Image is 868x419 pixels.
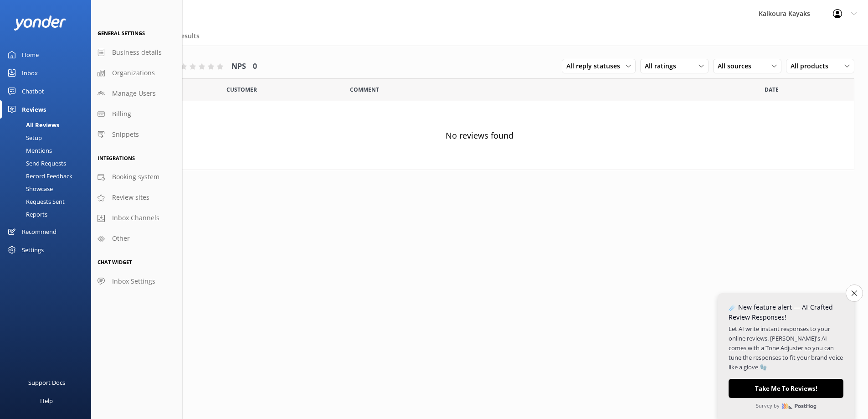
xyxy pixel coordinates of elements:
span: Other [112,233,130,243]
div: Settings [22,241,44,259]
span: Manage Users [112,88,156,98]
div: Send Requests [5,157,66,170]
a: Setup [5,131,91,144]
a: Other [91,228,182,249]
h4: NPS [231,61,246,72]
span: Chat Widget [98,259,132,265]
span: Review sites [112,192,149,202]
div: Home [22,46,39,64]
span: Inbox Channels [112,213,159,223]
div: Mentions [5,144,52,157]
span: All products [791,61,834,71]
span: Billing [112,109,131,119]
div: Chatbot [22,82,44,100]
span: Snippets [112,129,139,140]
img: yonder-white-logo.png [14,16,66,31]
a: Record Feedback [5,170,91,182]
span: General Settings [98,30,145,36]
a: Showcase [5,182,91,195]
span: Organizations [112,68,155,78]
div: Recommend [22,222,56,241]
a: Mentions [5,144,91,157]
a: Reports [5,208,91,221]
div: Reviews [22,100,46,119]
a: Requests Sent [5,195,91,208]
h4: 0 [253,61,257,72]
span: All ratings [645,61,682,71]
div: Showcase [5,182,53,195]
span: Question [350,85,379,94]
span: All sources [718,61,757,71]
span: All reply statuses [566,61,626,71]
span: Integrations [98,155,135,161]
a: Send Requests [5,157,91,170]
div: Inbox [22,64,38,82]
span: Date [765,85,779,94]
div: All Reviews [5,119,59,131]
div: Support Docs [28,373,65,392]
span: Business details [112,47,162,57]
span: Inbox Settings [112,276,155,286]
a: Manage Users [91,83,182,104]
div: Setup [5,131,42,144]
div: Help [40,392,53,410]
a: Review sites [91,187,182,208]
div: Reports [5,208,47,221]
div: Record Feedback [5,170,72,182]
a: Business details [91,42,182,63]
a: All Reviews [5,119,91,131]
a: Snippets [91,124,182,145]
span: Date [226,85,257,94]
span: Booking system [112,172,159,182]
a: Inbox Settings [91,271,182,292]
a: Inbox Channels [91,208,182,228]
a: Organizations [91,63,182,83]
div: Requests Sent [5,195,65,208]
div: No reviews found [105,101,854,170]
a: Booking system [91,167,182,187]
a: Billing [91,104,182,124]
